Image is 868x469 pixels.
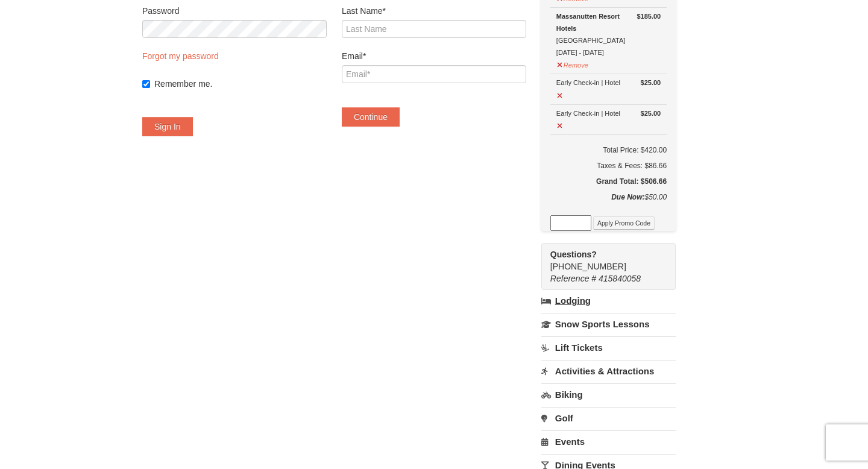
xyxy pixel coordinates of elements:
[550,250,597,259] strong: Questions?
[599,274,641,283] span: 415840058
[550,274,596,283] span: Reference #
[541,407,676,429] a: Golf
[556,10,661,58] div: [GEOGRAPHIC_DATA] [DATE] - [DATE]
[550,144,667,156] h6: Total Price: $420.00
[641,107,661,119] strong: $25.00
[541,290,676,312] a: Lodging
[541,360,676,382] a: Activities & Attractions
[641,77,661,89] strong: $25.00
[541,313,676,335] a: Snow Sports Lessons
[342,5,526,17] label: Last Name*
[342,65,526,83] input: Email*
[142,117,193,136] button: Sign In
[550,175,667,187] h5: Grand Total: $506.66
[342,107,400,127] button: Continue
[550,248,654,271] span: [PHONE_NUMBER]
[342,50,526,62] label: Email*
[154,78,327,90] label: Remember me.
[556,13,620,32] strong: Massanutten Resort Hotels
[550,74,667,105] td: Early Check-in | Hotel
[142,5,327,17] label: Password
[550,191,667,215] div: $50.00
[541,336,676,359] a: Lift Tickets
[342,20,526,38] input: Last Name
[541,430,676,453] a: Events
[550,160,667,172] div: Taxes & Fees: $86.66
[611,193,644,201] strong: Due Now:
[593,216,655,230] button: Apply Promo Code
[637,10,661,22] strong: $185.00
[142,51,219,61] a: Forgot my password
[550,104,667,134] td: Early Check-in | Hotel
[556,56,589,71] button: Remove
[541,383,676,406] a: Biking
